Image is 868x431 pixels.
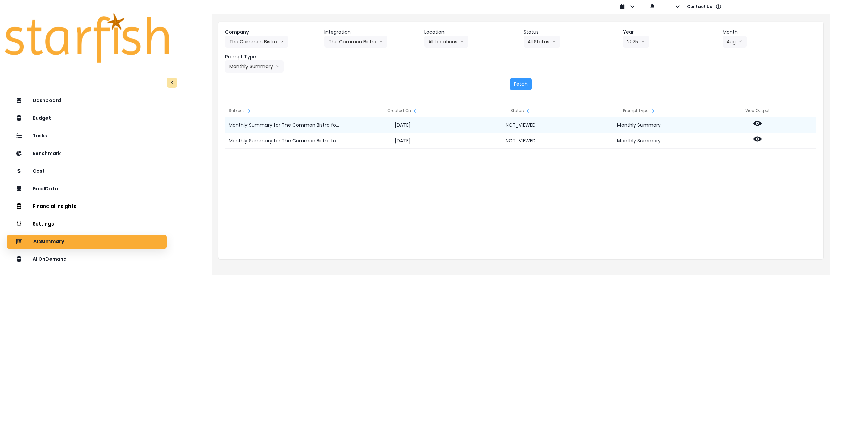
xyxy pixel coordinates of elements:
svg: sort [650,108,655,114]
p: Dashboard [33,98,61,103]
div: [DATE] [343,133,462,149]
svg: arrow down line [641,38,645,45]
div: Monthly Summary for The Common Bistro for [DATE] [225,117,343,133]
svg: arrow left line [738,38,743,45]
div: Created On [343,104,462,117]
button: Fetch [510,78,532,90]
svg: arrow down line [276,63,280,70]
header: Status [524,28,617,36]
div: View Output [698,104,816,117]
p: ExcelData [33,186,58,192]
div: Subject [225,104,343,117]
header: Year [623,28,717,36]
svg: sort [413,108,418,114]
header: Location [424,28,518,36]
div: Monthly Summary [580,133,698,149]
header: Integration [324,28,418,36]
p: Tasks [33,133,47,139]
button: Budget [7,112,167,125]
button: All Locationsarrow down line [424,36,468,48]
svg: sort [526,108,531,114]
div: Status [462,104,580,117]
div: NOT_VIEWED [462,133,580,149]
p: Budget [33,115,51,121]
header: Company [225,28,319,36]
svg: arrow down line [379,38,383,45]
button: Benchmark [7,147,167,160]
button: Cost [7,164,167,178]
p: AI Summary [33,239,64,245]
svg: arrow down line [460,38,464,45]
svg: sort [246,108,251,114]
button: 2025arrow down line [623,36,649,48]
div: Monthly Summary for The Common Bistro for [DATE] [225,133,343,149]
button: Augarrow left line [723,36,747,48]
button: The Common Bistroarrow down line [324,36,387,48]
button: Settings [7,217,167,231]
svg: arrow down line [280,38,284,45]
div: Monthly Summary [580,117,698,133]
button: The Common Bistroarrow down line [225,36,288,48]
button: Financial Insights [7,200,167,213]
p: AI OnDemand [33,256,67,262]
button: ExcelData [7,182,167,196]
button: Monthly Summaryarrow down line [225,60,284,73]
div: [DATE] [343,117,462,133]
header: Prompt Type [225,53,319,60]
button: All Statusarrow down line [524,36,560,48]
button: AI OnDemand [7,253,167,266]
button: AI Summary [7,235,167,249]
p: Cost [33,168,45,174]
button: Tasks [7,129,167,143]
header: Month [723,28,816,36]
div: NOT_VIEWED [462,117,580,133]
div: Prompt Type [580,104,698,117]
svg: arrow down line [552,38,556,45]
p: Benchmark [33,151,61,156]
button: Dashboard [7,94,167,107]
